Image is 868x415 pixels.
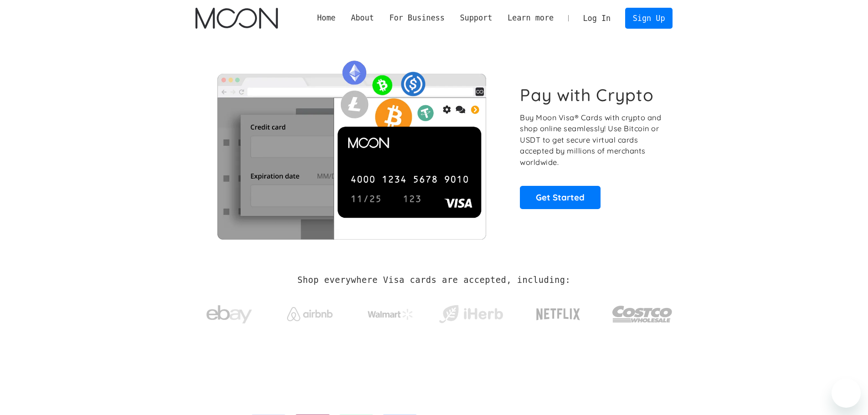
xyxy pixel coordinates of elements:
a: Log In [575,8,618,28]
img: Costco [612,297,673,331]
iframe: Button to launch messaging window [832,379,861,408]
img: ebay [206,300,252,329]
img: iHerb [437,302,505,326]
div: Learn more [500,12,561,24]
div: About [351,12,374,24]
a: Airbnb [276,298,344,326]
a: home [195,8,278,29]
h1: Pay with Crypto [520,85,654,105]
div: Support [460,12,492,24]
a: Costco [612,288,673,336]
div: For Business [389,12,444,24]
div: Learn more [508,12,554,24]
a: Get Started [520,186,601,209]
a: Sign Up [625,8,673,28]
img: Moon Cards let you spend your crypto anywhere Visa is accepted. [195,54,508,239]
img: Moon Logo [195,8,278,29]
a: iHerb [437,293,505,331]
a: Netflix [518,294,599,330]
img: Netflix [535,303,581,326]
div: For Business [382,12,452,24]
img: Walmart [368,309,413,320]
h2: Shop everywhere Visa cards are accepted, including: [298,275,570,285]
a: ebay [195,291,263,333]
a: Home [309,12,343,24]
div: About [343,12,381,24]
a: Walmart [356,300,424,324]
p: Buy Moon Visa® Cards with crypto and shop online seamlessly! Use Bitcoin or USDT to get secure vi... [520,112,663,168]
div: Support [452,12,500,24]
img: Airbnb [287,307,333,321]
